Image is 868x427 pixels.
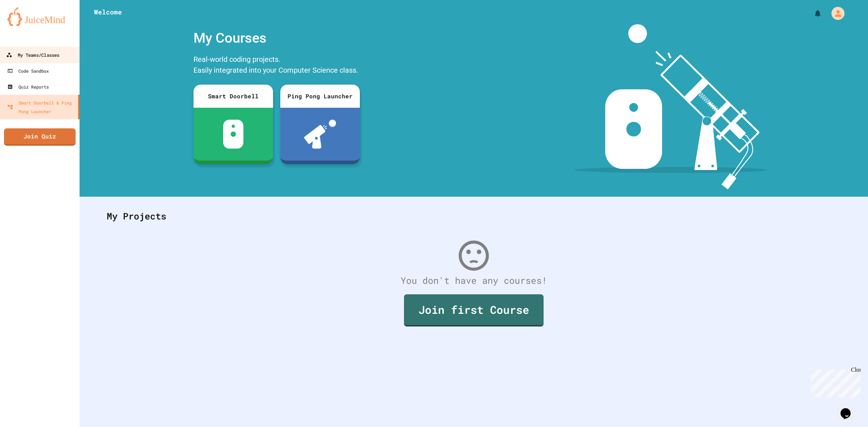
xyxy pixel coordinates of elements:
div: Chat with us now!Close [3,3,50,46]
div: My Notifications [800,7,824,20]
iframe: chat widget [808,367,861,397]
a: Join first Course [404,294,544,326]
img: ppl-with-ball.png [304,120,336,149]
div: Real-world coding projects. Easily integrated into your Computer Science class. [190,52,363,79]
img: sdb-white.svg [223,120,244,149]
div: Smart Doorbell & Ping Pong Launcher [7,98,75,116]
div: Smart Doorbell [193,85,273,108]
a: Join Quiz [4,128,76,146]
div: Code Sandbox [7,67,49,75]
div: My Teams/Classes [6,51,59,60]
div: My Projects [99,202,848,230]
div: Ping Pong Launcher [280,85,360,108]
div: Quiz Reports [7,82,49,91]
iframe: chat widget [838,398,861,420]
div: My Account [824,5,846,22]
div: You don't have any courses! [99,274,848,287]
div: My Courses [190,24,363,52]
img: banner-image-my-projects.png [574,24,768,189]
img: logo-orange.svg [7,7,72,26]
